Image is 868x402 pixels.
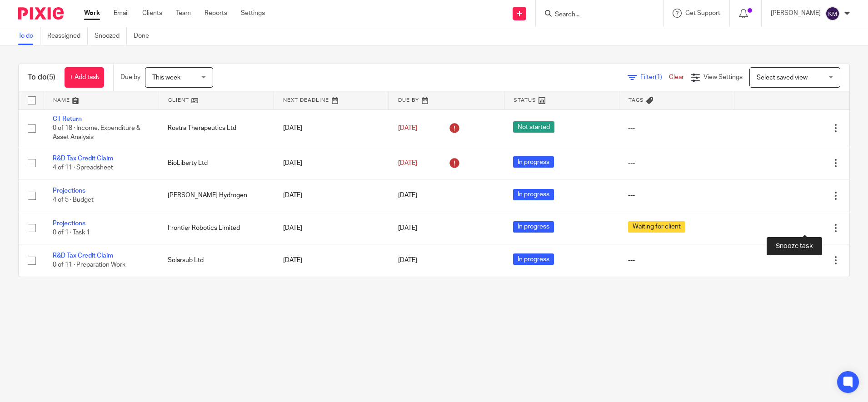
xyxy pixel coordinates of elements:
[53,229,90,236] span: 0 of 1 · Task 1
[628,191,725,200] div: ---
[628,124,725,133] div: ---
[114,9,129,18] a: Email
[274,109,389,147] td: [DATE]
[53,197,94,203] span: 4 of 5 · Budget
[274,179,389,212] td: [DATE]
[513,121,554,133] span: Not started
[703,74,743,80] span: View Settings
[513,156,554,168] span: In progress
[134,27,156,45] a: Done
[159,147,274,179] td: BioLiberty Ltd
[159,109,274,147] td: Rostra Therapeutics Ltd
[53,253,113,259] a: R&D Tax Credit Claim
[53,164,113,171] span: 4 of 11 · Spreadsheet
[513,221,554,233] span: In progress
[47,27,88,45] a: Reassigned
[18,27,40,45] a: To do
[53,155,113,162] a: R&D Tax Credit Claim
[274,147,389,179] td: [DATE]
[159,179,274,212] td: [PERSON_NAME] Hydrogen
[176,9,191,18] a: Team
[685,10,720,16] span: Get Support
[120,73,140,82] p: Due by
[655,74,662,80] span: (1)
[53,125,140,141] span: 0 of 18 · Income, Expenditure & Asset Analysis
[398,193,417,199] span: [DATE]
[274,244,389,277] td: [DATE]
[398,125,417,131] span: [DATE]
[159,244,274,277] td: Solarsub Ltd
[628,256,725,265] div: ---
[669,74,684,80] a: Clear
[628,221,685,233] span: Waiting for client
[65,67,104,88] a: + Add task
[628,159,725,168] div: ---
[398,225,417,231] span: [DATE]
[84,9,100,18] a: Work
[53,116,82,122] a: CT Return
[825,6,840,21] img: svg%3E
[205,9,227,18] a: Reports
[53,262,125,268] span: 0 of 11 · Preparation Work
[142,9,162,18] a: Clients
[95,27,127,45] a: Snoozed
[554,11,636,19] input: Search
[159,212,274,244] td: Frontier Robotics Limited
[241,9,265,18] a: Settings
[398,160,417,166] span: [DATE]
[771,9,821,18] p: [PERSON_NAME]
[47,74,55,81] span: (5)
[18,7,64,20] img: Pixie
[513,253,554,265] span: In progress
[757,74,808,81] span: Select saved view
[53,220,85,227] a: Projections
[152,74,180,81] span: This week
[28,73,55,82] h1: To do
[53,188,85,194] a: Projections
[513,189,554,200] span: In progress
[274,212,389,244] td: [DATE]
[629,98,644,103] span: Tags
[640,74,669,80] span: Filter
[398,257,417,263] span: [DATE]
